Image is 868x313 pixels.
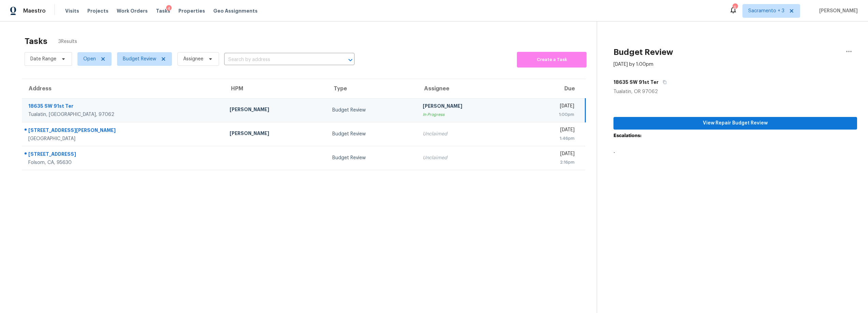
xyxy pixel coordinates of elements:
span: Projects [87,8,108,14]
div: [GEOGRAPHIC_DATA] [28,135,219,142]
th: Type [327,79,417,98]
span: Geo Assignments [213,8,258,14]
p: - [613,149,857,156]
h2: Tasks [25,38,47,45]
input: Search by address [224,55,335,65]
span: Open [83,56,96,62]
button: Open [346,55,355,65]
div: [PERSON_NAME] [230,130,322,138]
span: 3 Results [58,38,77,45]
div: Folsom, CA, 95630 [28,159,219,166]
span: Budget Review [123,56,156,62]
div: Budget Review [332,131,412,137]
span: Visits [65,8,79,14]
button: Copy Address [659,76,668,88]
b: Escalations: [613,133,641,138]
th: Due [520,79,585,98]
button: Create a Task [517,52,587,68]
span: Properties [178,8,205,14]
div: 1:00pm [526,111,574,118]
h5: 18635 SW 91st Ter [613,79,659,86]
div: [PERSON_NAME] [230,106,322,115]
div: [STREET_ADDRESS][PERSON_NAME] [28,127,219,135]
div: 4 [166,5,172,12]
button: View Repair Budget Review [613,117,857,130]
span: Sacramento + 3 [748,8,784,14]
div: [DATE] by 1:00pm [613,61,653,68]
span: View Repair Budget Review [619,119,852,128]
span: Date Range [30,56,56,62]
th: HPM [224,79,327,98]
div: [DATE] [526,126,575,135]
span: Maestro [23,8,46,14]
div: Budget Review [332,107,412,114]
span: Create a Task [520,56,583,64]
div: 6 [733,4,737,11]
div: 2:16pm [526,159,575,166]
div: [PERSON_NAME] [423,103,515,111]
span: Assignee [183,56,203,62]
div: [DATE] [526,150,575,159]
div: Budget Review [332,154,412,161]
div: [DATE] [526,103,574,111]
div: Unclaimed [423,131,515,137]
span: Tasks [156,9,170,13]
span: [PERSON_NAME] [816,8,858,14]
div: Tualatin, [GEOGRAPHIC_DATA], 97062 [28,111,219,118]
div: [STREET_ADDRESS] [28,151,219,159]
div: 1:46pm [526,135,575,142]
h2: Budget Review [613,49,673,56]
th: Address [22,79,224,98]
div: 18635 SW 91st Ter [28,103,219,111]
div: In Progress [423,111,515,118]
div: Unclaimed [423,154,515,161]
span: Work Orders [117,8,148,14]
div: Tualatin, OR 97062 [613,88,857,95]
th: Assignee [417,79,520,98]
